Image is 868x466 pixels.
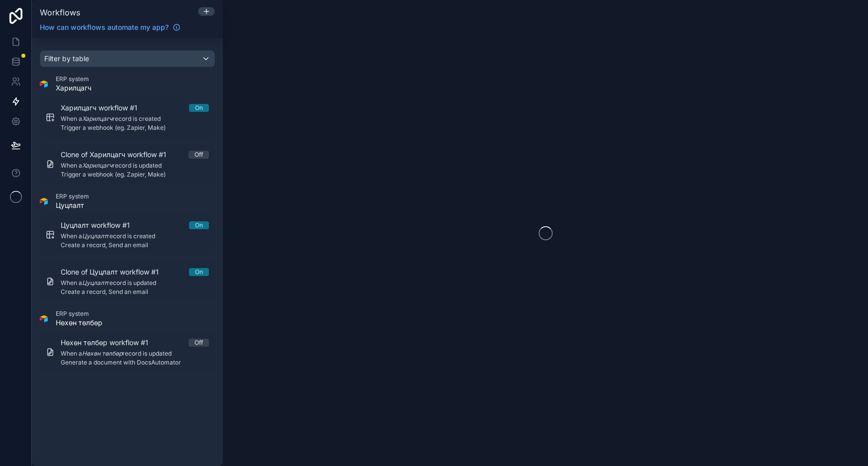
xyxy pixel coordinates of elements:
[82,350,122,357] em: Нөхөн төлбөр
[82,232,107,240] em: Цуцлалт
[40,315,48,323] img: Airtable Logo
[56,318,102,328] span: Нөхөн төлбөр
[82,279,107,286] em: Цуцлалт
[61,279,209,287] span: When a record is updated
[56,192,89,200] span: ERP system
[40,7,80,17] span: Workflows
[36,22,185,32] a: How can workflows automate my app?
[56,75,92,83] span: ERP system
[61,162,209,170] span: When a record is updated
[40,332,215,373] a: Нөхөн төлбөр workflow #1OffWhen aНөхөн төлбөрrecord is updatedGenerate a document with DocsAutomator
[44,54,89,63] span: Filter by table
[56,310,102,318] span: ERP system
[194,339,203,347] div: Off
[40,80,48,88] img: Airtable Logo
[61,150,178,160] span: Clone of Харилцагч workflow #1
[61,241,209,249] span: Create a record, Send an email
[194,151,203,159] div: Off
[195,104,203,112] div: On
[61,359,209,367] span: Generate a document with DocsAutomator
[40,261,215,302] a: Clone of Цуцлалт workflow #1OnWhen aЦуцлалтrecord is updatedCreate a record, Send an email
[40,214,215,255] a: Цуцлалт workflow #1OnWhen aЦуцлалтrecord is createdCreate a record, Send an email
[40,22,169,32] span: How can workflows automate my app?
[56,200,89,210] span: Цуцлалт
[40,97,215,138] a: Харилцагч workflow #1OnWhen aХарилцагчrecord is createdTrigger a webhook (eg. Zapier, Make)
[82,115,112,122] em: Харилцагч
[40,197,48,205] img: Airtable Logo
[40,50,215,67] button: Filter by table
[195,268,203,276] div: On
[61,115,209,123] span: When a record is created
[61,124,209,132] span: Trigger a webhook (eg. Zapier, Make)
[32,38,223,466] div: scrollable content
[56,83,92,93] span: Харилцагч
[61,171,209,179] span: Trigger a webhook (eg. Zapier, Make)
[61,350,209,358] span: When a record is updated
[195,221,203,229] div: On
[61,338,160,348] span: Нөхөн төлбөр workflow #1
[61,220,142,230] span: Цуцлалт workflow #1
[61,267,171,277] span: Clone of Цуцлалт workflow #1
[61,288,209,296] span: Create a record, Send an email
[61,103,149,113] span: Харилцагч workflow #1
[40,144,215,185] a: Clone of Харилцагч workflow #1OffWhen aХарилцагчrecord is updatedTrigger a webhook (eg. Zapier, M...
[82,162,112,169] em: Харилцагч
[61,232,209,240] span: When a record is created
